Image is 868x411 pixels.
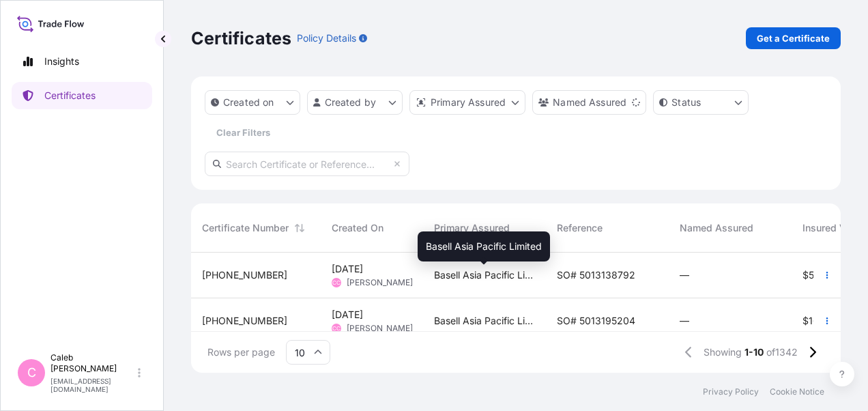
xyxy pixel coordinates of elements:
button: Sort [291,220,308,236]
span: — [680,314,689,328]
input: Search Certificate or Reference... [205,152,409,176]
span: CC [332,276,341,289]
span: — [680,268,689,282]
span: Certificate Number [202,221,289,235]
span: $ [802,316,809,326]
p: Certificates [44,89,96,102]
span: SO# 5013195204 [557,314,635,328]
p: Get a Certificate [757,31,830,45]
button: createdOn Filter options [205,90,300,115]
p: Insights [44,55,79,68]
p: Primary Assured [431,96,506,109]
span: [DATE] [332,308,363,322]
span: Insured Value [802,221,865,235]
span: Showing [704,345,742,359]
span: Primary Assured [434,221,510,235]
button: cargoOwner Filter options [532,90,646,115]
p: Certificates [191,27,291,49]
button: createdBy Filter options [307,90,403,115]
button: distributor Filter options [409,90,525,115]
p: Status [671,96,701,109]
span: Reference [557,221,603,235]
span: Created On [332,221,384,235]
p: Named Assured [553,96,626,109]
a: Insights [12,48,152,75]
span: 1-10 [744,345,764,359]
span: [PERSON_NAME] [347,323,413,334]
span: [DATE] [332,262,363,276]
a: Certificates [12,82,152,109]
span: Rows per page [207,345,275,359]
span: Basell Asia Pacific Limited [434,268,535,282]
span: 58 [809,270,820,280]
span: Named Assured [680,221,753,235]
button: Clear Filters [205,122,281,143]
p: Caleb [PERSON_NAME] [50,352,135,374]
p: Clear Filters [216,126,270,139]
span: [PHONE_NUMBER] [202,268,287,282]
p: [EMAIL_ADDRESS][DOMAIN_NAME] [50,377,135,393]
span: $ [802,270,809,280]
a: Get a Certificate [746,27,841,49]
span: Basell Asia Pacific Limited [426,240,542,253]
span: CC [332,322,341,335]
span: of 1342 [766,345,798,359]
a: Cookie Notice [770,386,824,397]
a: Privacy Policy [703,386,759,397]
p: Created on [223,96,274,109]
span: SO# 5013138792 [557,268,635,282]
span: [PERSON_NAME] [347,277,413,288]
span: Basell Asia Pacific Limited [434,314,535,328]
p: Created by [325,96,377,109]
p: Policy Details [297,31,356,45]
button: certificateStatus Filter options [653,90,749,115]
span: 167 [809,316,824,326]
span: C [27,366,36,380]
span: [PHONE_NUMBER] [202,314,287,328]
